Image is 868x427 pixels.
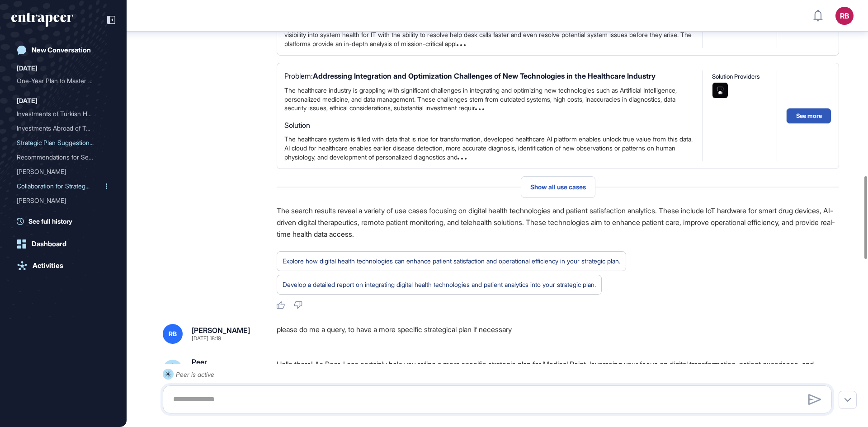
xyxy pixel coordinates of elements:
[192,336,221,341] div: [DATE] 18:19
[17,107,110,121] div: Investments of Turkish Healthcare Groups Abroad and Their Target Countries
[277,205,839,240] p: The search results reveal a variety of use cases focusing on digital health technologies and pati...
[277,324,839,344] div: please do me a query, to have a more specific strategical plan if necessary
[33,262,63,270] div: Activities
[17,136,103,150] div: Strategic Plan Suggestion...
[28,216,72,226] span: See full history
[530,183,586,191] span: Show all use cases
[17,208,103,222] div: Guidance on Developing Mi...
[192,358,207,366] div: Peer
[17,164,110,179] div: Reese
[11,13,73,27] div: entrapeer-logo
[283,255,620,267] div: Explore how digital health technologies can enhance patient satisfaction and operational efficien...
[17,74,110,88] div: One-Year Plan to Master Edge AI for a Team of Developers
[17,74,103,88] div: One-Year Plan to Master E...
[11,257,115,275] a: Activities
[176,369,214,380] div: Peer is active
[313,71,656,80] b: Addressing Integration and Optimization Challenges of New Technologies in the Healthcare Industry
[17,164,103,179] div: [PERSON_NAME]
[835,7,854,25] button: RB
[283,279,596,291] div: Develop a detailed report on integrating digital health technologies and patient analytics into y...
[284,22,693,48] div: Digital employee experience management platforms that help provide remote work environments that ...
[11,41,115,59] a: New Conversation
[284,135,693,161] div: The healthcare system is filled with data that is ripe for transformation, developed healthcare A...
[17,179,110,193] div: Collaboration for Strategic Plan and Performance Management System Implementation
[284,120,693,131] div: Solution
[32,46,91,54] div: New Conversation
[17,179,103,193] div: Collaboration for Strateg...
[192,327,250,334] div: [PERSON_NAME]
[277,358,839,394] p: Hello there! As Peer, I can certainly help you refine a more specific strategic plan for Medical ...
[17,150,103,164] div: Recommendations for Secto...
[17,216,115,226] a: See full history
[17,193,103,208] div: [PERSON_NAME]
[17,121,110,136] div: Investments Abroad of Turkish Healthcare Groups and Their Target Countries
[786,108,831,124] button: See more
[11,235,115,253] a: Dashboard
[17,95,38,106] div: [DATE]
[17,121,103,136] div: Investments Abroad of Tur...
[17,150,110,164] div: Recommendations for Sector Analysis Tracking
[712,83,728,98] img: image
[32,240,66,248] div: Dashboard
[169,330,177,338] span: RB
[17,63,38,74] div: [DATE]
[17,107,103,121] div: Investments of Turkish He...
[17,136,110,150] div: Strategic Plan Suggestions for Company: Vision, Mission, Values, and KPI Metrics
[284,86,693,113] div: The healthcare industry is grappling with significant challenges in integrating and optimizing ne...
[17,193,110,208] div: Curie
[712,70,760,82] div: Solution Providers
[284,70,693,82] div: Problem:
[712,82,728,99] a: image
[17,208,110,222] div: Guidance on Developing Mission, Vision, and Values Proposition for Group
